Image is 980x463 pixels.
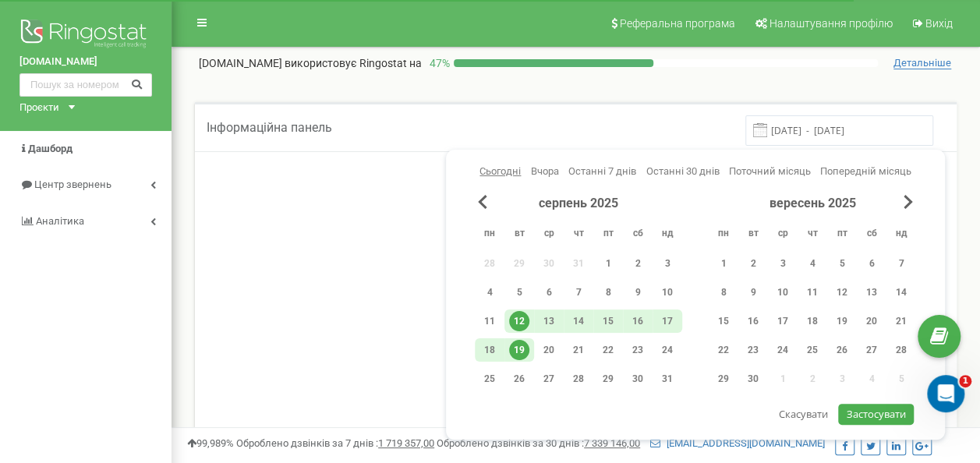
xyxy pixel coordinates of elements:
[891,311,911,331] div: 21
[564,309,593,333] div: чт 14 серп 2025 р.
[623,309,653,333] div: сб 16 серп 2025 р.
[531,165,559,177] span: Вчора
[656,223,679,246] abbr: неділя
[771,404,836,425] button: Скасувати
[593,252,623,275] div: пт 1 серп 2025 р.
[437,437,640,449] span: Оброблено дзвінків за 30 днів :
[539,282,559,302] div: 6
[861,311,882,331] div: 20
[827,338,857,362] div: пт 26 вер 2025 р.
[713,369,734,389] div: 29
[422,55,454,71] p: 47 %
[534,309,564,333] div: ср 13 серп 2025 р.
[832,253,852,274] div: 5
[378,437,434,449] u: 1 719 357,00
[769,17,893,30] span: Налаштування профілю
[504,281,534,304] div: вт 5 серп 2025 р.
[743,311,763,331] div: 16
[768,338,798,362] div: ср 24 вер 2025 р.
[479,340,500,360] div: 18
[713,340,734,360] div: 22
[568,369,589,389] div: 28
[827,281,857,304] div: пт 12 вер 2025 р.
[475,281,504,304] div: пн 4 серп 2025 р.
[798,309,827,333] div: чт 18 вер 2025 р.
[709,195,916,213] div: вересень 2025
[620,17,735,30] span: Реферальна програма
[509,340,529,360] div: 19
[709,281,738,304] div: пн 8 вер 2025 р.
[857,309,886,333] div: сб 20 вер 2025 р.
[650,437,825,449] a: [EMAIL_ADDRESS][DOMAIN_NAME]
[593,338,623,362] div: пт 22 серп 2025 р.
[832,340,852,360] div: 26
[285,57,422,69] span: використовує Ringostat на
[593,367,623,391] div: пт 29 серп 2025 р.
[509,311,529,331] div: 12
[927,375,964,412] iframe: Intercom live chat
[802,340,823,360] div: 25
[539,340,559,360] div: 20
[886,309,916,333] div: нд 21 вер 2025 р.
[475,367,504,391] div: пн 25 серп 2025 р.
[743,282,763,302] div: 9
[628,340,648,360] div: 23
[598,253,618,274] div: 1
[768,252,798,275] div: ср 3 вер 2025 р.
[657,253,678,274] div: 3
[891,340,911,360] div: 28
[861,282,882,302] div: 13
[890,223,913,246] abbr: неділя
[798,252,827,275] div: чт 4 вер 2025 р.
[798,281,827,304] div: чт 11 вер 2025 р.
[773,311,793,331] div: 17
[628,253,648,274] div: 2
[653,309,682,333] div: нд 17 серп 2025 р.
[768,281,798,304] div: ср 10 вер 2025 р.
[709,309,738,333] div: пн 15 вер 2025 р.
[626,223,649,246] abbr: субота
[207,120,332,135] span: Інформаційна панель
[34,178,111,190] span: Центр звернень
[827,252,857,275] div: пт 5 вер 2025 р.
[598,340,618,360] div: 22
[891,253,911,274] div: 7
[802,253,823,274] div: 4
[598,369,618,389] div: 29
[19,101,59,115] div: Проєкти
[593,281,623,304] div: пт 8 серп 2025 р.
[832,311,852,331] div: 19
[857,338,886,362] div: сб 27 вер 2025 р.
[19,73,152,97] input: Пошук за номером
[479,165,521,177] span: Сьогодні
[743,253,763,274] div: 2
[830,223,854,246] abbr: п’ятниця
[738,252,768,275] div: вт 2 вер 2025 р.
[959,375,971,387] span: 1
[568,311,589,331] div: 14
[773,340,793,360] div: 24
[860,223,883,246] abbr: субота
[537,223,561,246] abbr: середа
[738,281,768,304] div: вт 9 вер 2025 р.
[713,253,734,274] div: 1
[712,223,735,246] abbr: понеділок
[653,367,682,391] div: нд 31 серп 2025 р.
[623,338,653,362] div: сб 23 серп 2025 р.
[861,253,882,274] div: 6
[479,369,500,389] div: 25
[709,252,738,275] div: пн 1 вер 2025 р.
[479,282,500,302] div: 4
[598,282,618,302] div: 8
[779,407,828,421] span: Скасувати
[653,252,682,275] div: нд 3 серп 2025 р.
[738,367,768,391] div: вт 30 вер 2025 р.
[534,338,564,362] div: ср 20 серп 2025 р.
[886,252,916,275] div: нд 7 вер 2025 р.
[657,311,678,331] div: 17
[236,437,434,449] span: Оброблено дзвінків за 7 днів :
[738,338,768,362] div: вт 23 вер 2025 р.
[623,281,653,304] div: сб 9 серп 2025 р.
[709,367,738,391] div: пн 29 вер 2025 р.
[564,367,593,391] div: чт 28 серп 2025 р.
